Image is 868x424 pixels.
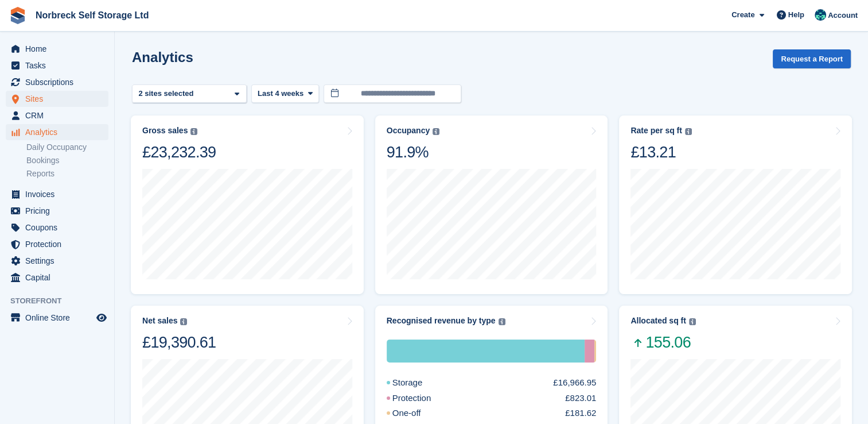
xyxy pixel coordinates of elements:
div: Net sales [142,316,177,326]
img: icon-info-grey-7440780725fd019a000dd9b08b2336e03edf1995a4989e88bcd33f0948082b44.svg [433,128,439,135]
a: menu [6,269,108,286]
img: Sally King [815,9,826,21]
span: Protection [25,236,94,252]
span: Account [828,10,858,21]
a: menu [6,203,108,219]
div: 91.9% [387,142,439,162]
div: 2 sites selected [137,88,198,99]
a: menu [6,124,108,140]
div: Storage [387,376,450,390]
img: icon-info-grey-7440780725fd019a000dd9b08b2336e03edf1995a4989e88bcd33f0948082b44.svg [180,318,187,325]
span: Settings [25,253,94,269]
span: 155.06 [630,333,695,352]
img: icon-info-grey-7440780725fd019a000dd9b08b2336e03edf1995a4989e88bcd33f0948082b44.svg [190,128,197,135]
a: menu [6,186,108,202]
a: menu [6,107,108,124]
a: Reports [26,168,108,179]
span: Capital [25,269,94,286]
div: £823.01 [565,392,596,405]
span: CRM [25,107,94,124]
a: menu [6,219,108,236]
img: icon-info-grey-7440780725fd019a000dd9b08b2336e03edf1995a4989e88bcd33f0948082b44.svg [689,318,696,325]
span: Sites [25,91,94,107]
a: Norbreck Self Storage Ltd [31,6,153,25]
img: icon-info-grey-7440780725fd019a000dd9b08b2336e03edf1995a4989e88bcd33f0948082b44.svg [685,128,692,135]
div: £19,390.61 [142,333,216,352]
div: Recognised revenue by type [387,316,496,326]
div: One-off [387,407,449,420]
a: menu [6,236,108,252]
div: One-off [594,340,597,363]
a: menu [6,253,108,269]
a: menu [6,74,108,90]
h2: Analytics [132,49,193,65]
img: stora-icon-8386f47178a22dfd0bd8f6a31ec36ba5ce8667c1dd55bd0f319d3a0aa187defe.svg [9,7,26,24]
img: icon-info-grey-7440780725fd019a000dd9b08b2336e03edf1995a4989e88bcd33f0948082b44.svg [499,318,505,325]
div: Allocated sq ft [630,316,686,326]
span: Coupons [25,219,94,236]
span: Subscriptions [25,74,94,90]
div: £181.62 [565,407,596,420]
span: Home [25,41,94,57]
span: Last 4 weeks [258,88,303,99]
span: Online Store [25,310,94,326]
span: Analytics [25,124,94,140]
a: menu [6,91,108,107]
div: Rate per sq ft [630,126,682,136]
span: Pricing [25,203,94,219]
div: £23,232.39 [142,142,216,162]
div: Protection [585,340,594,363]
div: Storage [387,340,585,363]
span: Invoices [25,186,94,202]
a: menu [6,57,108,74]
span: Help [788,9,804,21]
button: Request a Report [773,49,851,68]
div: Occupancy [387,126,430,136]
div: Gross sales [142,126,188,136]
a: Preview store [95,311,108,325]
a: Bookings [26,155,108,166]
span: Create [731,9,754,21]
a: menu [6,310,108,326]
a: Daily Occupancy [26,142,108,153]
span: Tasks [25,57,94,74]
div: £13.21 [630,142,691,162]
div: Protection [387,392,459,405]
span: Storefront [10,295,114,307]
div: £16,966.95 [553,376,596,390]
a: menu [6,41,108,57]
button: Last 4 weeks [251,84,319,103]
